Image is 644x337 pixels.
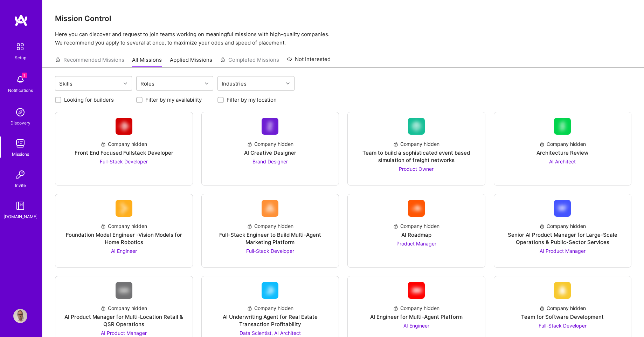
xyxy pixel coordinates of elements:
div: Full-Stack Engineer to Build Multi-Agent Marketing Platform [207,231,333,246]
div: Company hidden [101,304,147,312]
img: Company Logo [554,200,571,217]
a: Company LogoCompany hiddenArchitecture ReviewAI Architect [500,118,626,180]
img: Company Logo [408,200,425,217]
div: Company hidden [539,140,586,148]
img: teamwork [13,136,27,150]
img: Company Logo [554,282,571,299]
i: icon Chevron [124,82,127,85]
span: AI Engineer [403,323,429,329]
img: discovery [13,105,27,119]
p: Here you can discover and request to join teams working on meaningful missions with high-quality ... [55,30,631,47]
span: Product Manager [396,241,436,247]
div: Team to build a sophisticated event based simulation of freight networks [353,149,479,164]
i: icon Chevron [286,82,290,85]
a: Company LogoCompany hiddenAI RoadmapProduct Manager [353,200,479,262]
label: Looking for builders [64,96,114,103]
span: AI Product Manager [540,248,586,254]
span: AI Architect [549,159,576,164]
div: Front End Focused Fullstack Developer [75,149,173,156]
div: Company hidden [393,140,439,148]
span: Full-Stack Developer [246,248,294,254]
div: [DOMAIN_NAME] [4,213,37,220]
img: setup [13,39,28,54]
div: Company hidden [247,140,293,148]
div: Notifications [8,87,33,94]
div: Foundation Model Engineer -Vision Models for Home Robotics [61,231,187,246]
div: Company hidden [101,222,147,230]
label: Filter by my availability [145,96,202,103]
img: Company Logo [408,118,425,135]
a: Company LogoCompany hiddenAI Creative DesignerBrand Designer [207,118,333,180]
span: AI Engineer [111,248,137,254]
div: Company hidden [393,304,439,312]
div: AI Product Manager for Multi-Location Retail & QSR Operations [61,313,187,328]
div: Company hidden [539,304,586,312]
img: Company Logo [408,282,425,299]
div: Discovery [11,119,30,127]
div: AI Roadmap [401,231,431,238]
a: Company LogoCompany hiddenFull-Stack Engineer to Build Multi-Agent Marketing PlatformFull-Stack D... [207,200,333,262]
a: Company LogoCompany hiddenSenior AI Product Manager for Large-Scale Operations & Public-Sector Se... [500,200,626,262]
div: Roles [139,79,156,89]
img: Company Logo [262,200,278,217]
div: AI Underwriting Agent for Real Estate Transaction Profitability [207,313,333,328]
span: 1 [22,73,27,78]
img: bell [13,73,27,87]
a: Company LogoCompany hiddenFoundation Model Engineer -Vision Models for Home RoboticsAI Engineer [61,200,187,262]
img: Invite [13,168,27,182]
label: Filter by my location [227,96,277,103]
img: logo [14,14,28,27]
span: AI Product Manager [101,330,147,336]
div: Skills [57,79,74,89]
a: Not Interested [287,55,331,68]
div: Architecture Review [536,149,588,156]
div: Company hidden [393,222,439,230]
span: Full-Stack Developer [100,159,148,164]
div: Industries [220,79,248,89]
div: Company hidden [539,222,586,230]
h3: Mission Control [55,14,631,23]
img: Company Logo [116,282,132,299]
div: Missions [12,150,29,158]
img: Company Logo [116,200,132,217]
div: Setup [15,54,26,61]
div: Team for Software Development [521,313,604,321]
img: Company Logo [554,118,571,135]
a: User Avatar [12,309,29,323]
a: Company LogoCompany hiddenFront End Focused Fullstack DeveloperFull-Stack Developer [61,118,187,180]
div: Company hidden [101,140,147,148]
img: Company Logo [262,118,278,135]
div: AI Creative Designer [244,149,296,156]
div: AI Engineer for Multi-Agent Platform [370,313,463,321]
div: Senior AI Product Manager for Large-Scale Operations & Public-Sector Services [500,231,626,246]
img: Company Logo [116,118,132,135]
img: Company Logo [262,282,278,299]
span: Product Owner [399,166,434,172]
a: All Missions [132,56,162,68]
div: Company hidden [247,222,293,230]
span: Full-Stack Developer [539,323,587,329]
span: Data Scientist, AI Architect [240,330,301,336]
img: guide book [13,199,27,213]
span: Brand Designer [252,159,288,164]
a: Company LogoCompany hiddenTeam to build a sophisticated event based simulation of freight network... [353,118,479,180]
div: Invite [15,182,26,189]
div: Company hidden [247,304,293,312]
a: Applied Missions [170,56,212,68]
img: User Avatar [13,309,27,323]
i: icon Chevron [205,82,208,85]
